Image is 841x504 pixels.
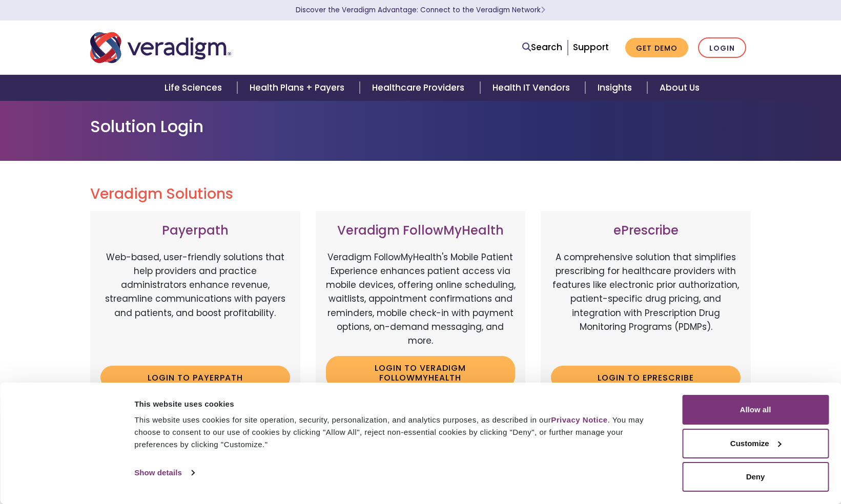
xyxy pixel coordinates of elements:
[90,117,751,136] h1: Solution Login
[522,40,562,54] a: Search
[573,41,609,53] a: Support
[551,223,741,238] h3: ePrescribe
[134,398,659,410] div: This website uses cookies
[585,75,647,101] a: Insights
[551,415,607,424] a: Privacy Notice
[237,75,360,101] a: Health Plans + Payers
[296,5,545,15] a: Discover the Veradigm Advantage: Connect to the Veradigm NetworkLearn More
[551,366,741,389] a: Login to ePrescribe
[134,414,659,451] div: This website uses cookies for site operation, security, personalization, and analytics purposes, ...
[647,75,712,101] a: About Us
[682,462,829,492] button: Deny
[541,5,545,15] span: Learn More
[152,75,237,101] a: Life Sciences
[100,250,290,358] p: Web-based, user-friendly solutions that help providers and practice administrators enhance revenu...
[134,465,194,480] a: Show details
[551,250,741,358] p: A comprehensive solution that simplifies prescribing for healthcare providers with features like ...
[625,38,688,58] a: Get Demo
[90,185,751,203] h2: Veradigm Solutions
[326,356,516,389] a: Login to Veradigm FollowMyHealth
[682,429,829,458] button: Customize
[326,250,516,348] p: Veradigm FollowMyHealth's Mobile Patient Experience enhances patient access via mobile devices, o...
[100,366,290,389] a: Login to Payerpath
[360,75,480,101] a: Healthcare Providers
[100,223,290,238] h3: Payerpath
[326,223,516,238] h3: Veradigm FollowMyHealth
[480,75,585,101] a: Health IT Vendors
[698,37,746,58] a: Login
[682,395,829,425] button: Allow all
[90,31,231,65] img: Veradigm logo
